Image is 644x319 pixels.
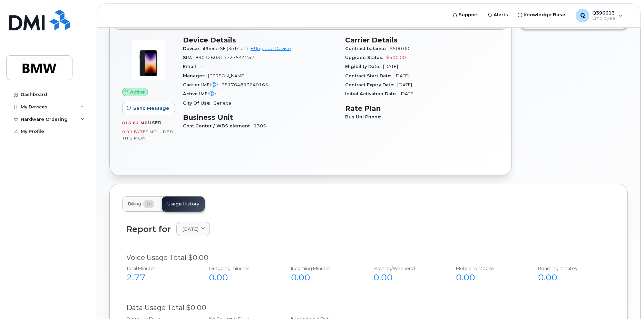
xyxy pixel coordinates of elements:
[373,272,441,283] div: 0.00
[183,64,200,69] span: Email
[345,55,386,60] span: Upgrade Status
[524,11,565,18] span: Knowledge Base
[183,100,214,106] span: City Of Use
[182,226,198,232] span: [DATE]
[448,8,483,22] a: Support
[183,55,195,60] span: SIM
[345,104,499,113] h3: Rate Plan
[345,91,400,96] span: Initial Activation Date
[183,91,219,96] span: Active IMEI
[592,10,615,16] span: Q396613
[122,129,174,141] span: included this month
[122,129,148,134] span: 0.00 Bytes
[200,64,204,69] span: —
[383,64,398,69] span: [DATE]
[183,123,254,128] span: Cost Center / WBS element
[209,272,276,283] div: 0.00
[483,8,513,22] a: Alerts
[126,253,611,263] div: Voice Usage Total $0.00
[183,113,337,122] h3: Business Unit
[390,46,409,51] span: $500.00
[373,265,441,272] div: Evening/Weekend
[345,36,499,44] h3: Carrier Details
[183,46,203,51] span: Device
[345,114,384,119] span: Bus Unl Phone
[176,222,210,236] a: [DATE]
[394,73,409,78] span: [DATE]
[143,200,154,208] span: 20
[128,39,169,81] img: image20231002-3703462-1angbar.jpeg
[183,82,222,87] span: Carrier IMEI
[345,46,390,51] span: Contract balance
[386,55,406,60] span: $500.00
[513,8,570,22] a: Knowledge Base
[456,265,523,272] div: Mobile to Mobile
[130,89,145,95] span: Active
[614,289,639,314] iframe: Messenger Launcher
[208,73,245,78] span: [PERSON_NAME]
[133,105,169,112] span: Send Message
[459,11,478,18] span: Support
[126,272,194,283] div: 2.77
[345,64,383,69] span: Eligibility Date
[291,272,358,283] div: 0.00
[222,82,268,87] span: 351764893640165
[538,265,605,272] div: Roaming Minutes
[183,36,337,44] h3: Device Details
[592,16,615,21] span: Employee
[126,265,194,272] div: Total Minutes
[345,73,394,78] span: Contract Start Date
[122,120,148,125] span: 816.82 MB
[209,265,276,272] div: Outgoing minutes
[219,91,224,96] span: —
[291,265,358,272] div: Incoming Minutes
[251,46,291,51] a: + Upgrade Device
[183,73,208,78] span: Manager
[148,120,162,125] span: used
[122,102,175,114] button: Send Message
[580,11,585,20] span: Q
[494,11,508,18] span: Alerts
[214,100,231,106] span: Seneca
[128,201,141,207] span: Billing
[203,46,248,51] span: iPhone SE (3rd Gen)
[571,9,627,22] div: Q396613
[400,91,414,96] span: [DATE]
[345,82,397,87] span: Contract Expiry Date
[538,272,605,283] div: 0.00
[195,55,254,60] span: 8901260314727544257
[126,303,611,313] div: Data Usage Total $0.00
[126,224,171,234] div: Report for
[456,272,523,283] div: 0.00
[397,82,412,87] span: [DATE]
[254,123,266,128] span: 1305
